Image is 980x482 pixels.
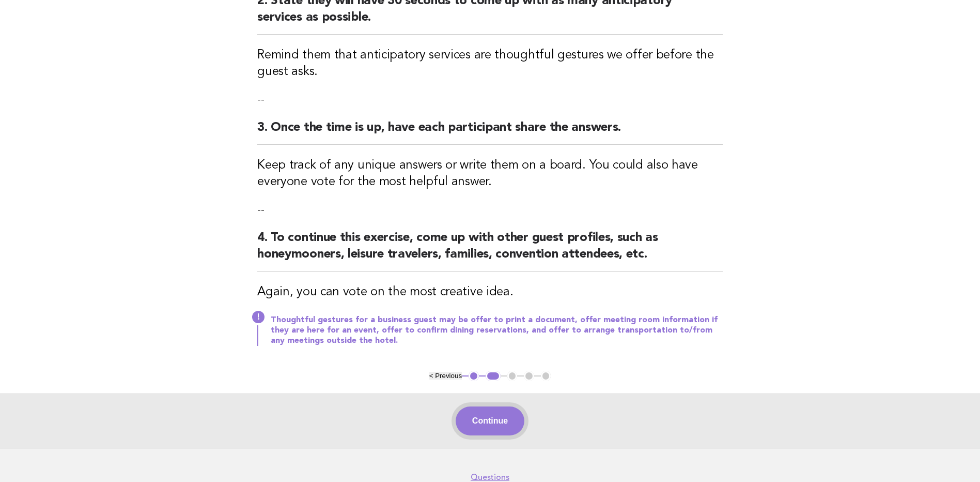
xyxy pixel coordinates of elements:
[257,230,723,272] h2: 4. To continue this exercise, come up with other guest profiles, such as honeymooners, leisure tr...
[257,157,723,190] h3: Keep track of any unique answers or write them on a board. You could also have everyone vote for ...
[469,371,479,381] button: 1
[456,406,524,435] button: Continue
[257,47,723,80] h3: Remind them that anticipatory services are thoughtful gestures we offer before the guest asks.
[257,284,723,300] h3: Again, you can vote on the most creative idea.
[257,203,723,217] p: --
[257,93,723,107] p: --
[486,371,501,381] button: 2
[271,315,723,346] p: Thoughtful gestures for a business guest may be offer to print a document, offer meeting room inf...
[429,372,462,380] button: < Previous
[257,119,723,145] h2: 3. Once the time is up, have each participant share the answers.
